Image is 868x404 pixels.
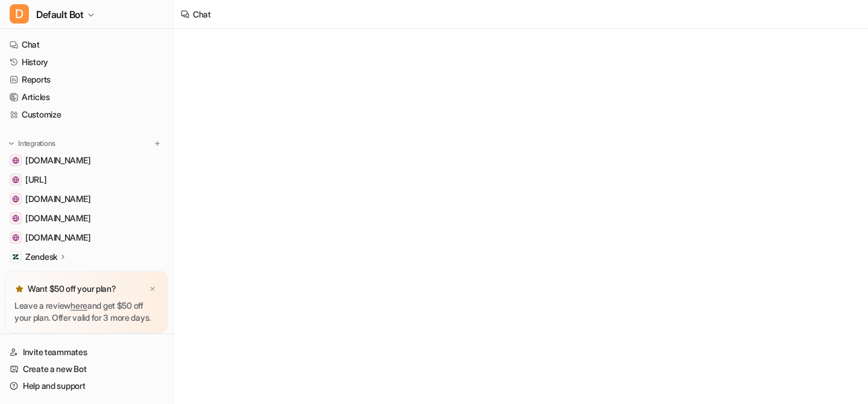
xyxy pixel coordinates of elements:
span: [URL] [25,174,47,186]
a: www.eesel.ai[URL] [5,171,168,188]
a: Help and support [5,377,168,394]
div: Customize [10,109,61,121]
a: nri-distribution.com[DOMAIN_NAME] [5,210,168,227]
button: Integrations [5,137,59,150]
a: here [71,300,87,311]
span: [DOMAIN_NAME] [25,154,90,166]
a: nri3pl.com[DOMAIN_NAME] [5,191,168,207]
p: Integrations [18,139,55,148]
a: careers-nri3pl.com[DOMAIN_NAME] [5,229,168,246]
img: menu_add.svg [153,139,162,148]
a: sameerwasim.com[DOMAIN_NAME] [5,152,168,169]
img: star [14,284,24,294]
img: Zendesk [12,253,19,260]
span: [DOMAIN_NAME] [25,193,90,205]
a: Invite teammates [5,344,168,361]
img: expand menu [7,139,16,148]
p: Want $50 off your plan? [28,283,116,295]
span: [DOMAIN_NAME] [25,212,90,224]
img: nri3pl.com [12,195,19,203]
div: Chat [10,39,40,51]
p: Zendesk [25,251,57,263]
img: nri-distribution.com [12,215,19,222]
a: Create a new Bot [5,361,168,377]
p: Leave a review and get $50 off your plan. Offer valid for 3 more days. [14,300,159,324]
img: sameerwasim.com [12,157,19,164]
span: [DOMAIN_NAME] [25,232,90,244]
div: Articles [10,91,50,103]
span: D [10,4,29,24]
div: History [10,56,48,68]
img: x [149,285,156,293]
img: careers-nri3pl.com [12,234,19,241]
div: Reports [10,74,51,86]
div: Chat [193,8,211,21]
img: www.eesel.ai [12,176,19,183]
span: Default Bot [36,6,84,23]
